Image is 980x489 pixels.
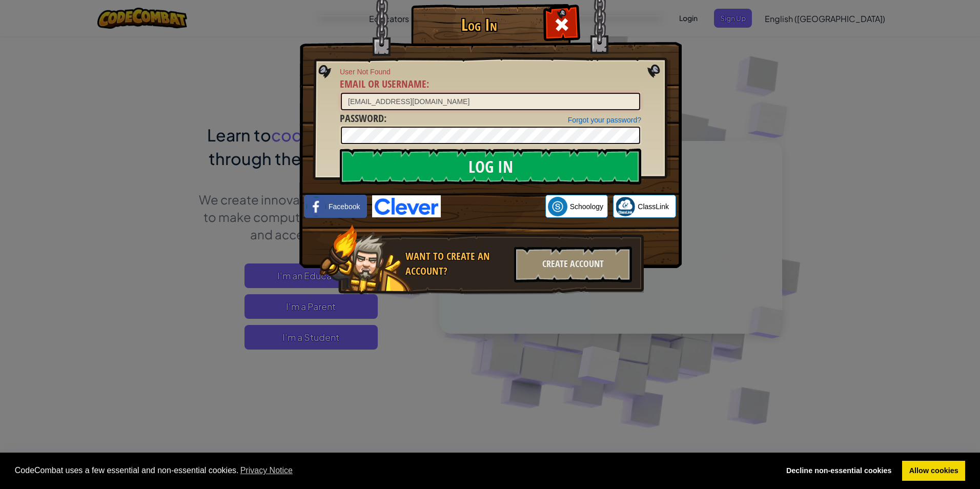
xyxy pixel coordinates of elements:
[372,195,441,217] img: clever-logo-blue.png
[340,149,641,185] input: Log In
[340,67,641,77] span: User Not Found
[568,116,641,124] a: Forgot your password?
[414,16,544,34] h1: Log In
[616,197,635,216] img: classlink-logo-small.png
[340,77,429,92] label: :
[405,249,508,278] div: Want to create an account?
[340,111,386,126] label: :
[239,463,295,478] a: learn more about cookies
[329,201,360,212] span: Facebook
[15,463,771,478] span: CodeCombat uses a few essential and non-essential cookies.
[902,461,965,481] a: allow cookies
[340,111,384,125] span: Password
[548,197,567,216] img: schoology.png
[441,195,545,218] iframe: Sign in with Google Button
[779,461,899,481] a: deny cookies
[307,197,326,216] img: facebook_small.png
[570,201,603,212] span: Schoology
[638,201,669,212] span: ClassLink
[514,247,632,282] div: Create Account
[340,77,426,91] span: Email or Username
